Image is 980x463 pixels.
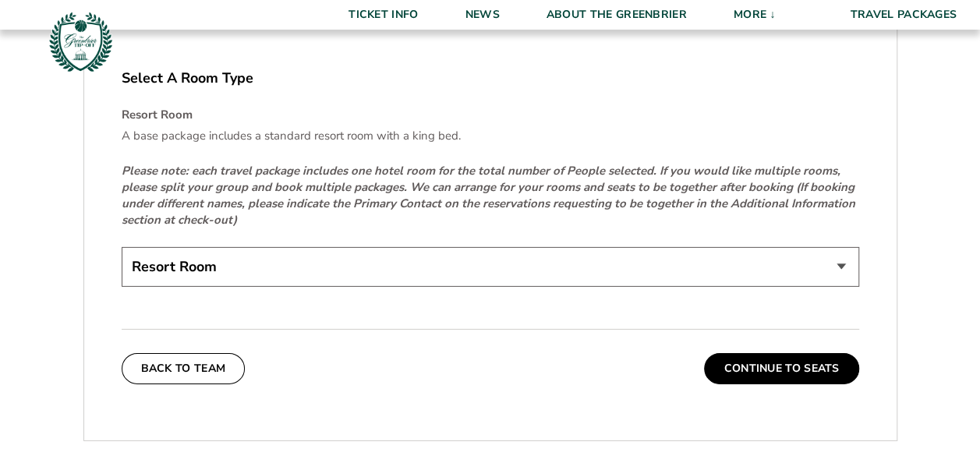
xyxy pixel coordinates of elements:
[122,128,859,144] p: A base package includes a standard resort room with a king bed.
[122,353,246,384] button: Back To Team
[47,8,115,76] img: Greenbrier Tip-Off
[122,69,859,88] label: Select A Room Type
[704,353,858,384] button: Continue To Seats
[122,107,859,123] h4: Resort Room
[122,163,855,228] em: Please note: each travel package includes one hotel room for the total number of People selected....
